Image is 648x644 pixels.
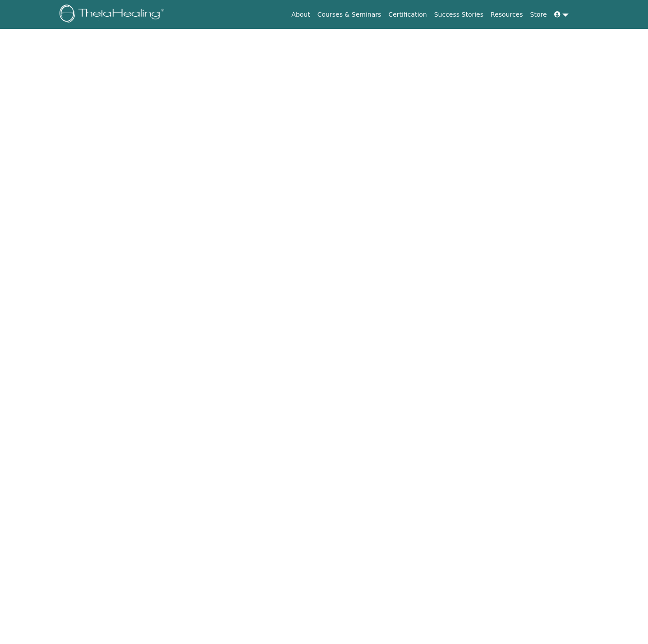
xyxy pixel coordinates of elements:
a: Courses & Seminars [314,6,385,23]
img: logo.png [60,5,167,25]
a: Success Stories [431,6,487,23]
a: Store [527,6,551,23]
a: Certification [385,6,430,23]
a: About [288,6,313,23]
a: Resources [487,6,527,23]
